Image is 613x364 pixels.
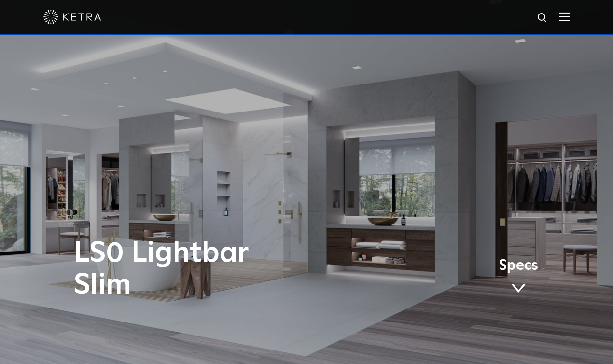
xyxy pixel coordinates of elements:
img: search icon [537,12,549,24]
span: Specs [499,259,538,273]
img: ketra-logo-2019-white [43,10,101,24]
h1: LS0 Lightbar Slim [74,238,347,301]
img: Hamburger%20Nav.svg [559,12,570,21]
a: Specs [499,259,538,296]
